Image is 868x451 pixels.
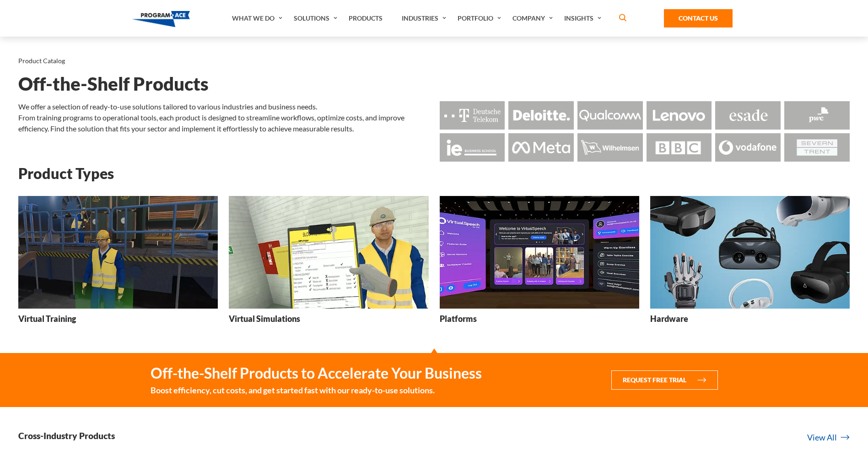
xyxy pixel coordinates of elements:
[18,196,218,308] img: Virtual Training
[784,101,850,130] img: Logo - Pwc
[647,133,712,162] img: Logo - BBC
[577,133,643,162] img: Logo - Wilhemsen
[440,133,505,162] img: Logo - Ie Business School
[807,431,850,444] a: View All
[508,133,574,162] img: Logo - Meta
[132,11,190,27] img: Program-Ace
[18,55,850,67] nav: breadcrumb
[508,101,574,130] img: Logo - Deloitte
[440,313,477,325] h3: Platforms
[229,196,428,331] a: Virtual Simulations
[18,165,850,181] h2: Product Types
[664,9,733,27] a: Contact Us
[715,133,781,162] img: Logo - Vodafone
[18,196,218,331] a: Virtual Training
[784,133,850,162] img: Logo - Seven Trent
[18,55,65,67] li: Product Catalog
[650,313,688,325] h3: Hardware
[440,196,639,331] a: Platforms
[650,196,850,308] img: Hardware
[151,364,482,382] strong: Off-the-Shelf Products to Accelerate Your Business
[715,101,781,130] img: Logo - Esade
[18,313,76,325] h3: Virtual Training
[151,384,482,396] small: Boost efficiency, cut costs, and get started fast with our ready-to-use solutions.
[18,76,850,92] h1: Off-the-Shelf Products
[18,430,115,441] h3: Cross-Industry Products
[611,370,718,390] button: Request Free Trial
[577,101,643,130] img: Logo - Qualcomm
[440,196,639,308] img: Platforms
[229,313,300,325] h3: Virtual Simulations
[440,101,505,130] img: Logo - Deutsche Telekom
[229,196,428,308] img: Virtual Simulations
[650,196,850,331] a: Hardware
[18,101,429,112] p: We offer a selection of ready-to-use solutions tailored to various industries and business needs.
[647,101,712,130] img: Logo - Lenovo
[18,112,429,134] p: From training programs to operational tools, each product is designed to streamline workflows, op...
